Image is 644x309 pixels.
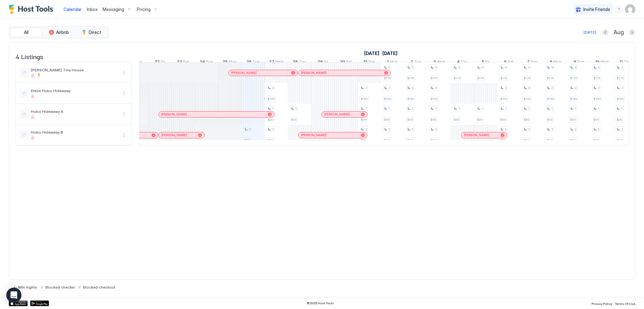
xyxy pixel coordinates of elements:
span: $90 [524,138,529,142]
span: $90 [500,138,506,142]
span: 1 [388,107,390,111]
span: $90 [407,118,413,122]
div: User profile [625,4,635,14]
span: [PERSON_NAME] [161,133,187,137]
span: $115 [407,76,414,80]
span: Fri [161,59,165,66]
span: 2 [388,127,390,131]
button: Previous month [602,29,608,36]
span: $150 [268,97,275,101]
a: August 28, 2025 [291,58,308,67]
span: [PERSON_NAME] [161,112,187,116]
span: $90 [384,118,390,122]
span: Mon [229,59,237,66]
span: $115 [617,76,624,80]
span: 3 [435,65,437,69]
span: Fri [324,59,328,66]
span: 2 [435,86,437,90]
span: $90 [500,118,506,122]
span: $115 [524,76,530,80]
span: $115 [570,76,577,80]
span: $90 [454,118,459,122]
span: 2 [388,86,390,90]
span: 3 [505,65,507,69]
span: $150 [407,97,414,101]
a: August 25, 2025 [221,58,238,67]
div: menu [120,131,128,139]
a: August 26, 2025 [245,58,261,67]
span: Entire Hobo Hideaway [31,88,118,93]
span: © 2025 Host Tools [307,301,334,305]
a: September 8, 2025 [548,58,563,67]
span: $90 [477,118,483,122]
a: August 22, 2025 [153,58,167,67]
span: $90 [291,118,297,122]
span: $90 [593,138,599,142]
span: 1 [598,107,599,111]
span: Aug [613,29,624,36]
a: August 31, 2025 [362,58,377,67]
div: Google Play Store [30,301,49,306]
span: 2 [412,127,414,131]
span: $90 [268,138,273,142]
span: $150 [593,97,601,101]
span: 1 [505,107,506,111]
a: Privacy Policy [591,300,612,306]
button: Airbnb [43,28,75,37]
a: September 7, 2025 [525,58,539,67]
a: August 30, 2025 [338,58,353,67]
span: $115 [384,76,391,80]
span: $90 [570,118,576,122]
div: App Store [9,301,28,306]
a: September 5, 2025 [480,58,491,67]
a: September 6, 2025 [502,58,515,67]
a: Host Tools Logo [9,5,56,14]
a: September 11, 2025 [618,58,632,67]
div: [DATE] [584,30,596,35]
span: 4 [457,59,460,66]
span: 27 [269,59,274,66]
span: Sat [183,59,189,66]
span: Inbox [87,7,97,12]
span: 1 [387,59,389,66]
span: $90 [361,138,366,142]
span: 2 [551,127,553,131]
span: $90 [268,118,273,122]
span: 1 [435,107,436,111]
span: 2 [598,86,600,90]
span: [PERSON_NAME] Tiny House [31,68,118,72]
span: 8 [550,59,552,66]
span: $150 [524,97,531,101]
span: Tue [577,59,584,66]
span: $115 [547,76,554,80]
span: Blocked checkin [45,285,75,290]
span: 28 [293,59,298,66]
span: Sun [530,59,537,66]
a: September 4, 2025 [455,58,469,67]
span: 2 [505,86,507,90]
span: 1 [295,107,297,111]
span: 24 [200,59,205,66]
span: Blocked checkout [83,285,115,290]
span: 2 [621,86,623,90]
span: Mon [390,59,398,66]
span: 5 [482,59,484,66]
span: Thu [136,59,143,66]
span: $115 [477,76,484,80]
a: August 27, 2025 [268,58,285,67]
span: Calendar [64,7,82,12]
button: More options [120,131,128,139]
span: 23 [177,59,182,66]
span: $90 [361,118,366,122]
span: 2 [249,127,251,131]
span: $150 [430,97,438,101]
span: $90 [547,138,552,142]
div: menu [120,69,128,76]
button: More options [120,110,128,118]
span: Sun [368,59,375,66]
span: 2 [528,127,530,131]
a: September 2, 2025 [409,58,423,67]
span: Tue [414,59,421,66]
span: 2 [575,127,576,131]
